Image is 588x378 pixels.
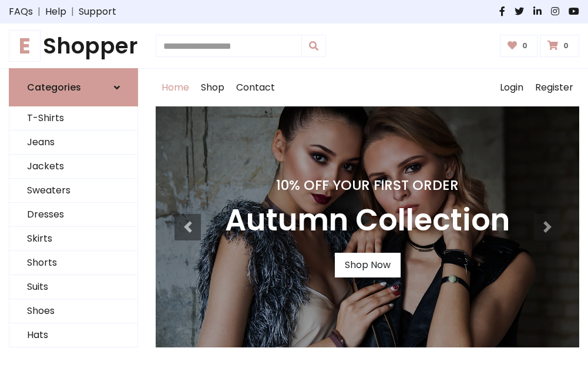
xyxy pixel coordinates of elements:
[9,155,137,179] a: Jackets
[230,69,281,106] a: Contact
[9,5,33,19] a: FAQs
[9,33,138,59] a: EShopper
[519,41,530,51] span: 0
[9,227,137,251] a: Skirts
[225,203,510,239] h3: Autumn Collection
[9,323,137,347] a: Hats
[9,106,137,131] a: T-Shirts
[500,35,538,57] a: 0
[33,5,45,19] span: |
[529,69,579,106] a: Register
[9,203,137,227] a: Dresses
[9,275,137,299] a: Suits
[27,82,81,93] h6: Categories
[540,35,579,57] a: 0
[9,251,137,275] a: Shorts
[9,30,41,62] span: E
[195,69,230,106] a: Shop
[156,69,195,106] a: Home
[225,177,510,193] h4: 10% Off Your First Order
[335,253,401,277] a: Shop Now
[494,69,529,106] a: Login
[66,5,79,19] span: |
[9,179,137,203] a: Sweaters
[9,33,138,59] h1: Shopper
[79,5,116,19] a: Support
[560,41,572,51] span: 0
[9,131,137,155] a: Jeans
[45,5,66,19] a: Help
[9,68,138,106] a: Categories
[9,299,137,323] a: Shoes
